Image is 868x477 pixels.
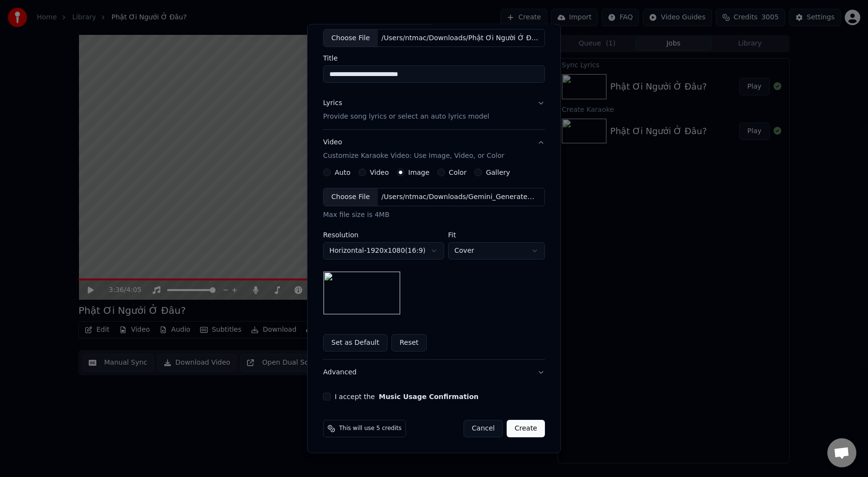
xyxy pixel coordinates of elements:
[370,169,389,176] label: Video
[323,231,444,238] label: Resolution
[323,169,545,359] div: VideoCustomize Karaoke Video: Use Image, Video, or Color
[378,33,542,43] div: /Users/ntmac/Downloads/Phật Ơi Người Ở Đâu?.mp3
[323,55,545,62] label: Title
[391,334,427,352] button: Reset
[323,210,545,220] div: Max file size is 4MB
[323,98,342,108] div: Lyrics
[335,169,351,176] label: Auto
[335,393,479,400] label: I accept the
[379,393,479,400] button: I accept the
[323,151,504,161] p: Customize Karaoke Video: Use Image, Video, or Color
[323,334,387,352] button: Set as Default
[323,112,489,122] p: Provide song lyrics or select an auto lyrics model
[339,425,402,432] span: This will use 5 credits
[486,169,510,176] label: Gallery
[408,169,430,176] label: Image
[324,188,378,206] div: Choose File
[448,231,545,238] label: Fit
[323,91,545,129] button: LyricsProvide song lyrics or select an auto lyrics model
[324,29,378,46] div: Choose File
[323,360,545,385] button: Advanced
[323,130,545,169] button: VideoCustomize Karaoke Video: Use Image, Video, or Color
[449,169,467,176] label: Color
[507,420,545,437] button: Create
[464,420,503,437] button: Cancel
[323,138,504,161] div: Video
[378,192,542,202] div: /Users/ntmac/Downloads/Gemini_Generated_Image_g6zr8jg6zr8jg6zr.png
